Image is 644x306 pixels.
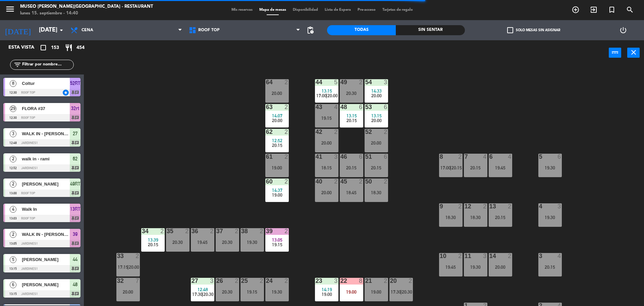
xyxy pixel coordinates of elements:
div: 60 [266,178,266,185]
div: 6 [384,104,388,110]
div: 2 [210,228,214,234]
div: 2 [284,178,288,185]
div: 20:15 [489,215,512,220]
span: 20:15 [148,242,158,247]
div: lunes 15. septiembre - 14:40 [20,10,153,17]
div: 24 [266,278,266,284]
span: [PERSON_NAME] [22,281,70,288]
div: 2 [384,278,388,284]
span: [PERSON_NAME] [22,181,70,188]
div: 3 [334,278,338,284]
i: restaurant [65,44,73,52]
i: power_settings_new [619,26,627,34]
span: | [127,264,129,270]
span: 17:15 [118,264,128,270]
div: 2 [284,228,288,234]
div: 4 [334,104,338,110]
div: 20:15 [340,165,363,170]
i: exit_to_app [590,6,598,14]
span: 2 [10,181,16,188]
div: 2 [384,129,388,135]
div: 8 [359,278,363,284]
div: Todas [327,25,396,35]
span: 32rt [71,104,79,112]
span: FLORA #37 [22,105,70,112]
span: 20:15 [272,143,282,148]
span: 44 [73,255,77,263]
span: check_box_outline_blank [507,27,513,33]
label: Solo mesas sin asignar [507,27,560,33]
div: 20:30 [216,290,239,294]
div: 62 [266,129,266,135]
div: 33 [117,253,117,259]
button: close [627,48,640,58]
div: 19:00 [365,290,388,294]
div: 63 [266,104,266,110]
div: 26 [216,278,217,284]
div: 2 [235,228,239,234]
div: 2 [409,278,413,284]
div: 61 [266,154,266,160]
span: Walk In [22,206,70,213]
i: close [630,48,638,56]
div: Esta vista [3,44,48,52]
span: 62 [73,155,77,163]
button: menu [5,4,15,16]
div: 4 [557,253,561,259]
span: Lista de Espera [321,8,354,12]
div: 2 [458,154,462,160]
span: 20:30 [402,289,412,295]
div: 19:30 [464,265,487,269]
div: 2 [483,203,487,209]
span: [PERSON_NAME] [22,256,70,263]
div: 20:00 [365,141,388,145]
div: 51 [365,154,366,160]
div: 19:30 [240,240,264,245]
div: Museo [PERSON_NAME][GEOGRAPHIC_DATA] - Restaurant [20,3,153,10]
div: 3 [483,253,487,259]
div: 2 [384,178,388,185]
div: 2 [260,278,264,284]
i: menu [5,4,15,14]
span: pending_actions [306,26,314,34]
div: 2 [284,129,288,135]
div: 4 [508,154,512,160]
span: | [202,292,203,297]
span: WALK IN - [PERSON_NAME] [22,231,70,238]
span: 17:30 [192,292,203,297]
span: | [400,289,402,295]
div: 20:15 [538,265,562,269]
div: 18:15 [315,165,338,170]
span: 2 [10,231,16,238]
span: 27 [73,130,77,138]
span: 13:15 [322,88,332,94]
span: 13:05 [272,237,282,243]
div: 7 [136,278,140,284]
span: 6 [10,282,16,288]
span: Pre-acceso [354,8,379,12]
i: power_input [611,48,619,56]
i: add_circle_outline [572,6,580,14]
span: WALK IN - [PERSON_NAME] [22,130,70,137]
div: 2 [359,178,363,185]
div: 6 [384,154,388,160]
div: 52 [365,129,366,135]
span: 20:00 [272,118,282,123]
div: 20:00 [489,265,512,269]
i: turned_in_not [608,6,616,14]
span: 4 [10,206,16,213]
span: 14:19 [322,287,332,292]
div: 2 [160,228,164,234]
span: 20:30 [203,292,214,297]
div: 43 [316,104,316,110]
div: 2 [334,178,338,185]
div: 19:45 [191,240,214,245]
span: 14:07 [272,113,282,118]
div: 2 [508,253,512,259]
div: 20:00 [315,190,338,195]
